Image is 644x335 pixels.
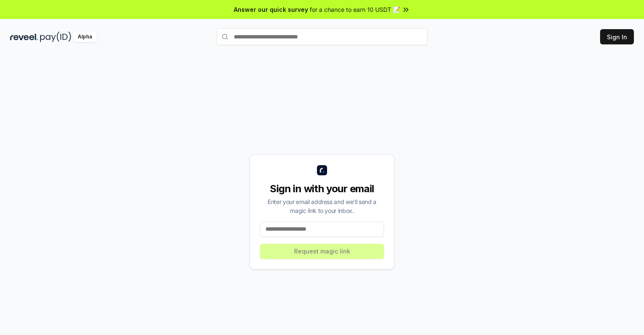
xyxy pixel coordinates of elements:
[600,29,634,44] button: Sign In
[260,182,384,196] div: Sign in with your email
[310,5,400,14] span: for a chance to earn 10 USDT 📝
[260,197,384,215] div: Enter your email address and we’ll send a magic link to your inbox.
[40,32,71,42] img: pay_id
[317,165,327,175] img: logo_small
[234,5,308,14] span: Answer our quick survey
[10,32,38,42] img: reveel_dark
[73,32,97,42] div: Alpha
